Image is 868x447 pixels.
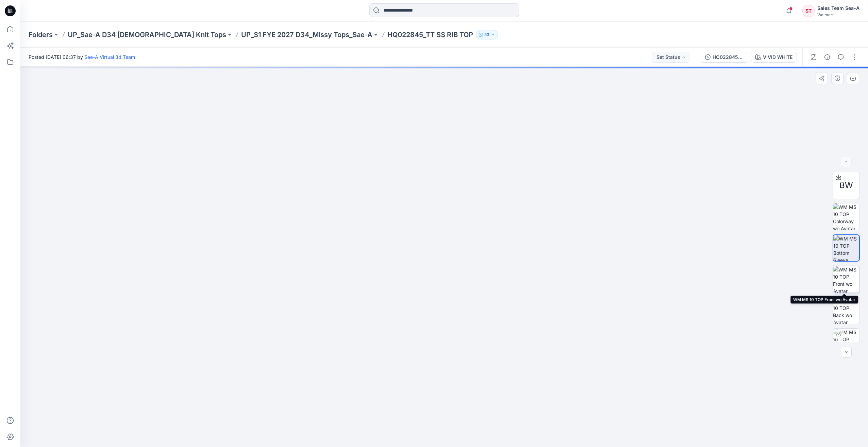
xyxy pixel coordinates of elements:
img: WM MS 10 TOP Turntable with Avatar [833,329,859,355]
p: HQ022845_TT SS RIB TOP [387,30,473,39]
img: WM MS 10 TOP Bottom Sleeve Side Long Slv 2 [833,235,859,261]
img: WM MS 10 TOP Front wo Avatar [833,266,859,293]
button: 53 [476,30,498,39]
div: HQ022845_PP_FULL COLORWAYS [713,53,744,61]
div: ST [802,5,815,17]
p: 53 [484,31,489,38]
a: UP_Sae-A D34 [DEMOGRAPHIC_DATA] Knit Tops [68,30,226,39]
div: Sales Team Sea-A [817,4,859,12]
button: HQ022845_PP_FULL COLORWAYS [701,52,748,63]
a: Sae-A Virtual 3d Team [84,54,135,60]
a: Folders [29,30,53,39]
span: BW [839,179,853,192]
button: VIVID WHITE [751,52,797,63]
img: WM MS 10 TOP Back wo Avatar [833,297,859,324]
button: Details [822,52,833,63]
span: Posted [DATE] 06:37 by [29,53,135,61]
div: VIVID WHITE [763,53,792,61]
img: WM MS 10 TOP Colorway wo Avatar [833,203,859,230]
div: Walmart [817,12,859,17]
a: UP_S1 FYE 2027 D34_Missy Tops_Sae-A [241,30,372,39]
